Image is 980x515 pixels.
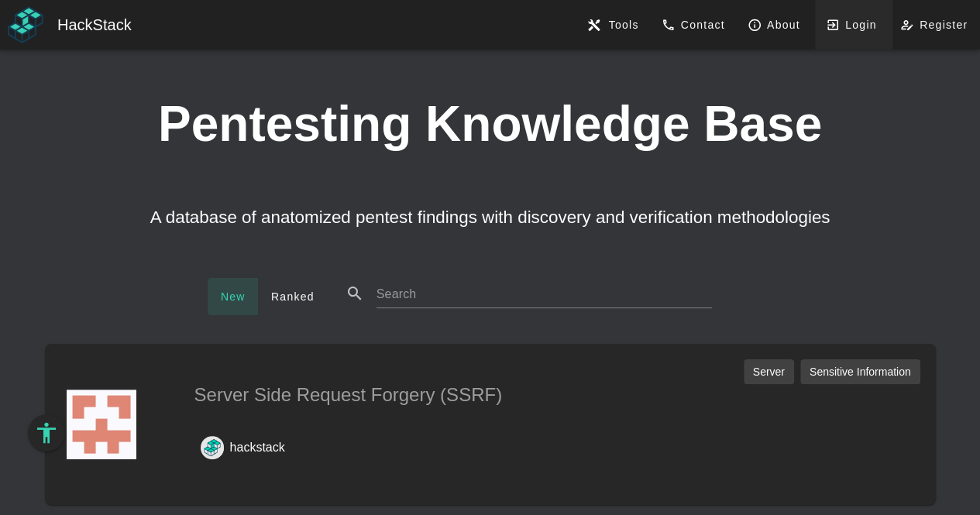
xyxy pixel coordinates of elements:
[607,19,638,31] span: Tools
[220,290,246,303] span: New
[810,364,911,380] div: Sensitive Information
[752,18,800,32] span: About
[6,5,45,44] img: HackStack
[67,390,136,459] img: Server Side Request Forgery (SSRF)
[377,268,712,308] input: Search
[57,14,317,36] div: Stack
[665,18,724,32] span: Contact
[208,278,258,315] button: New
[194,381,774,409] h2: Server Side Request Forgery (SSRF)
[905,18,968,32] span: Register
[753,364,785,380] div: Server
[28,414,65,451] button: Accessibility Options
[258,278,327,315] button: Ranked
[270,290,315,303] span: Ranked
[830,18,877,32] span: Login
[224,438,285,457] div: hackstack
[57,16,93,33] span: Hack
[201,436,224,459] img: HackStack profile picture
